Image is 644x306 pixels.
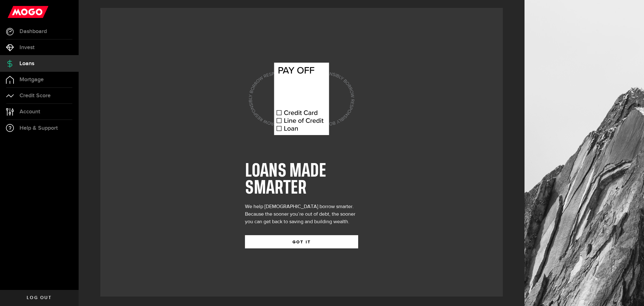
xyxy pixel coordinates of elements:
h1: LOANS MADE SMARTER [245,163,358,197]
span: Account [19,109,40,115]
span: Credit Score [19,93,51,99]
span: Loans [19,61,34,66]
span: Dashboard [19,29,47,34]
span: Log out [27,296,52,300]
span: Mortgage [19,77,44,82]
div: We help [DEMOGRAPHIC_DATA] borrow smarter. Because the sooner you’re out of debt, the sooner you ... [245,203,358,226]
span: Help & Support [19,125,58,131]
button: GOT IT [245,235,358,248]
span: Invest [19,45,35,50]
